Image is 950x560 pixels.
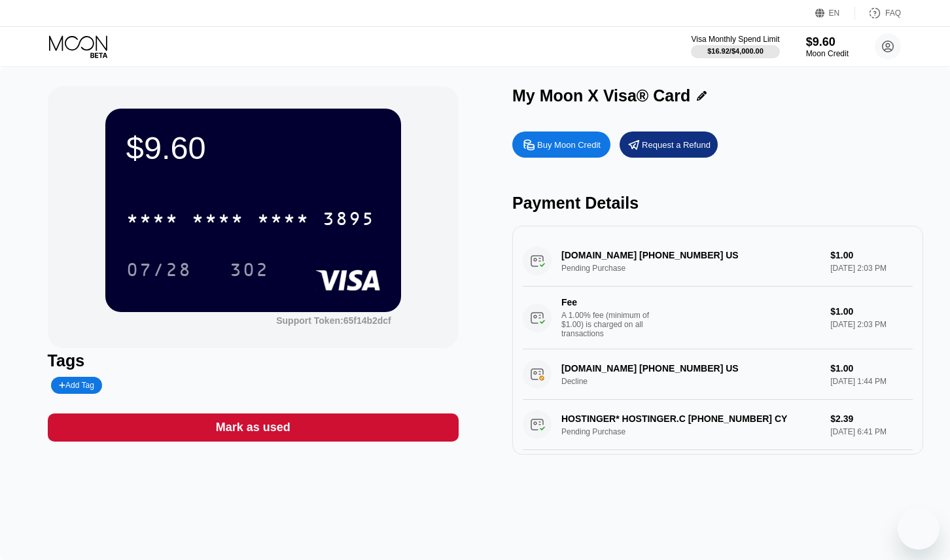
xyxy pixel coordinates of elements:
[537,139,601,150] div: Buy Moon Credit
[51,377,102,394] div: Add Tag
[855,7,901,20] div: FAQ
[830,320,913,329] div: [DATE] 2:03 PM
[898,508,940,550] iframe: Button to launch messaging window, conversation in progress
[276,315,391,326] div: Support Token: 65f14b2dcf
[691,35,779,58] div: Visa Monthly Spend Limit$16.92/$4,000.00
[691,35,779,44] div: Visa Monthly Spend Limit
[885,9,901,18] div: FAQ
[806,49,849,58] div: Moon Credit
[126,130,380,166] div: $9.60
[59,381,94,390] div: Add Tag
[512,86,690,105] div: My Moon X Visa® Card
[230,261,269,282] div: 302
[276,315,391,326] div: Support Token:65f14b2dcf
[806,35,849,58] div: $9.60Moon Credit
[830,306,913,317] div: $1.00
[323,210,375,231] div: 3895
[512,131,610,158] div: Buy Moon Credit
[642,139,711,150] div: Request a Refund
[216,420,290,435] div: Mark as used
[512,194,923,213] div: Payment Details
[806,35,849,49] div: $9.60
[523,287,913,349] div: FeeA 1.00% fee (minimum of $1.00) is charged on all transactions$1.00[DATE] 2:03 PM
[220,253,279,286] div: 302
[126,261,192,282] div: 07/28
[815,7,855,20] div: EN
[48,413,459,442] div: Mark as used
[561,311,660,338] div: A 1.00% fee (minimum of $1.00) is charged on all transactions
[620,131,718,158] div: Request a Refund
[707,47,764,55] div: $16.92 / $4,000.00
[116,253,202,286] div: 07/28
[561,297,653,307] div: Fee
[829,9,840,18] div: EN
[48,351,459,370] div: Tags
[523,450,913,513] div: FeeA 1.00% fee (minimum of $1.00) is charged on all transactions$1.00[DATE] 6:41 PM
